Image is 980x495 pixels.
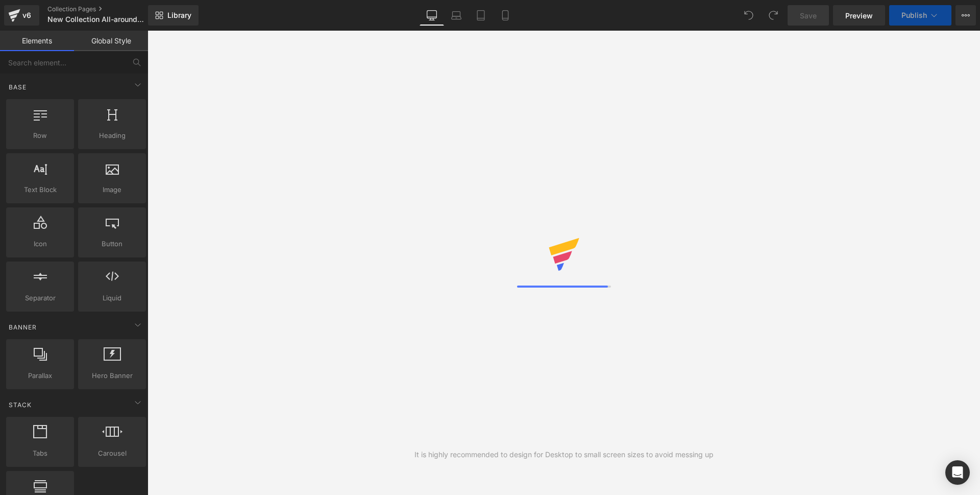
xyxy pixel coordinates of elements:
a: Laptop [444,5,469,26]
a: v6 [4,5,39,26]
span: Save [800,10,817,21]
span: Text Block [9,184,71,195]
a: Global Style [74,31,148,51]
button: Publish [889,5,951,26]
span: Liquid [81,293,143,303]
a: Tablet [469,5,493,26]
span: Hero Banner [81,370,143,381]
a: Collection Pages [47,5,165,13]
span: New Collection All-around Paddle Board [47,15,145,23]
span: Publish [901,11,927,19]
div: v6 [20,9,33,22]
span: Image [81,184,143,195]
a: Mobile [493,5,518,26]
span: Stack [8,400,33,410]
span: Tabs [9,448,71,459]
span: Base [8,82,28,92]
button: More [955,5,976,26]
button: Undo [739,5,759,26]
a: Preview [833,5,885,26]
a: New Library [148,5,199,26]
div: It is highly recommended to design for Desktop to small screen sizes to avoid messing up [414,449,714,460]
span: Icon [9,239,71,249]
span: Banner [8,322,38,332]
span: Button [81,239,143,249]
span: Library [167,11,191,20]
span: Row [9,130,71,141]
span: Heading [81,130,143,141]
span: Preview [845,10,873,21]
span: Carousel [81,448,143,459]
button: Redo [763,5,783,26]
a: Desktop [420,5,444,26]
span: Separator [9,293,71,303]
div: Open Intercom Messenger [945,460,970,485]
span: Parallax [9,370,71,381]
